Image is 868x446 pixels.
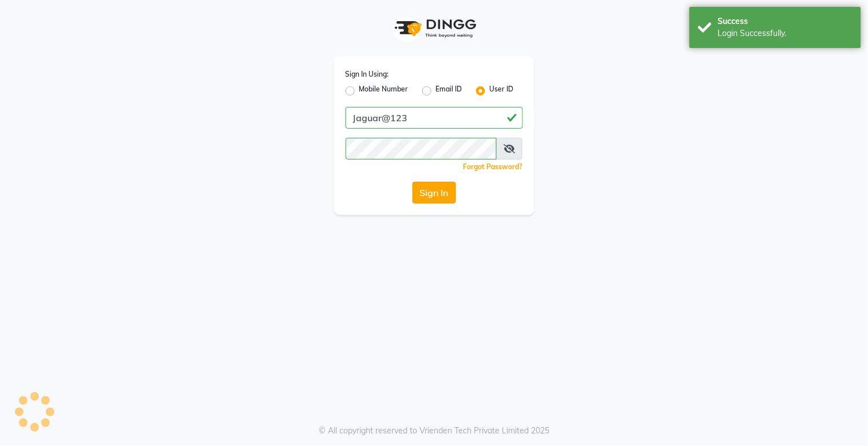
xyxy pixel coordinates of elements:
img: logo1.svg [389,11,480,45]
label: Email ID [436,84,462,98]
div: Login Successfully. [718,27,853,39]
input: Username [346,138,497,160]
div: Success [718,15,853,27]
label: Mobile Number [359,84,409,98]
input: Username [346,107,523,129]
button: Sign In [413,182,456,204]
a: Forgot Password? [463,162,523,171]
label: User ID [490,84,514,98]
label: Sign In Using: [346,69,389,79]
